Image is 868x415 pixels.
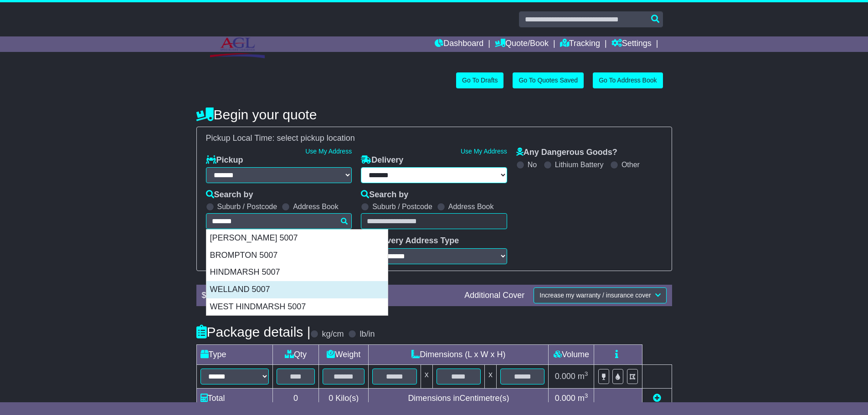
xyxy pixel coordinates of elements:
td: x [485,364,497,388]
sup: 3 [585,392,588,399]
td: Total [196,388,272,408]
a: Use My Address [305,148,352,155]
span: m [578,372,588,381]
div: BROMPTON 5007 [206,247,388,264]
td: Volume [549,344,594,364]
td: x [421,364,432,388]
label: Search by [361,190,408,200]
div: HINDMARSH 5007 [206,264,388,281]
a: Settings [611,36,652,52]
label: Search by [206,190,253,200]
span: 0.000 [555,394,575,403]
td: Weight [319,344,369,364]
a: Tracking [560,36,600,52]
sup: 3 [585,370,588,377]
label: kg/cm [322,329,344,339]
a: Go To Drafts [456,72,503,88]
div: Additional Cover [460,291,529,301]
span: 0.000 [555,372,575,381]
td: Qty [272,344,319,364]
label: Delivery [361,155,403,165]
label: Other [621,160,640,169]
a: Quote/Book [495,36,549,52]
a: Add new item [653,394,661,403]
label: Address Book [448,202,494,211]
span: m [578,394,588,403]
label: Delivery Address Type [361,236,459,246]
div: Pickup Local Time: [201,133,667,143]
label: Address Book [293,202,339,211]
a: Use My Address [461,148,507,155]
button: Increase my warranty / insurance cover [534,287,666,303]
span: select pickup location [277,133,355,143]
label: Suburb / Postcode [217,202,277,211]
h4: Package details | [196,324,311,339]
label: Any Dangerous Goods? [516,148,617,158]
div: $ FreightSafe warranty included [197,291,460,301]
td: Dimensions in Centimetre(s) [369,388,549,408]
label: Suburb / Postcode [372,202,432,211]
a: Dashboard [435,36,483,52]
span: Increase my warranty / insurance cover [539,292,651,299]
td: 0 [272,388,319,408]
td: Dimensions (L x W x H) [369,344,549,364]
h4: Begin your quote [196,107,672,122]
div: WELLAND 5007 [206,281,388,298]
td: Type [196,344,272,364]
a: Go To Address Book [593,72,663,88]
label: Pickup [206,155,243,165]
label: Lithium Battery [555,160,604,169]
label: No [528,160,537,169]
label: lb/in [360,329,375,339]
span: 0 [329,394,333,403]
div: WEST HINDMARSH 5007 [206,298,388,316]
div: [PERSON_NAME] 5007 [206,230,388,247]
a: Go To Quotes Saved [513,72,584,88]
td: Kilo(s) [319,388,369,408]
